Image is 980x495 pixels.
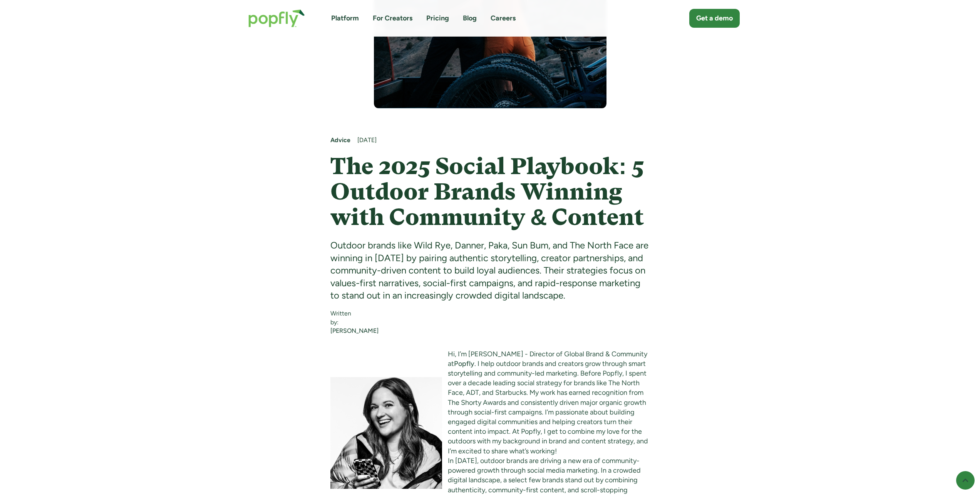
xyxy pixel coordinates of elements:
a: [PERSON_NAME] [330,327,379,335]
div: Outdoor brands like Wild Rye, Danner, Paka, Sun Bum, and The North Face are winning in [DATE] by ... [330,239,650,302]
h1: The 2025 Social Playbook: 5 Outdoor Brands Winning with Community & Content [330,154,650,230]
a: Careers [491,13,516,23]
a: For Creators [373,13,412,23]
strong: Advice [330,136,350,144]
a: Pricing [426,13,449,23]
a: Advice [330,136,350,144]
div: Written by: [330,309,379,327]
a: Popfly [454,359,474,368]
div: Get a demo [696,13,733,23]
div: [DATE] [357,136,650,144]
a: Get a demo [689,9,740,28]
a: Platform [331,13,359,23]
a: home [241,2,313,35]
a: Blog [463,13,477,23]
